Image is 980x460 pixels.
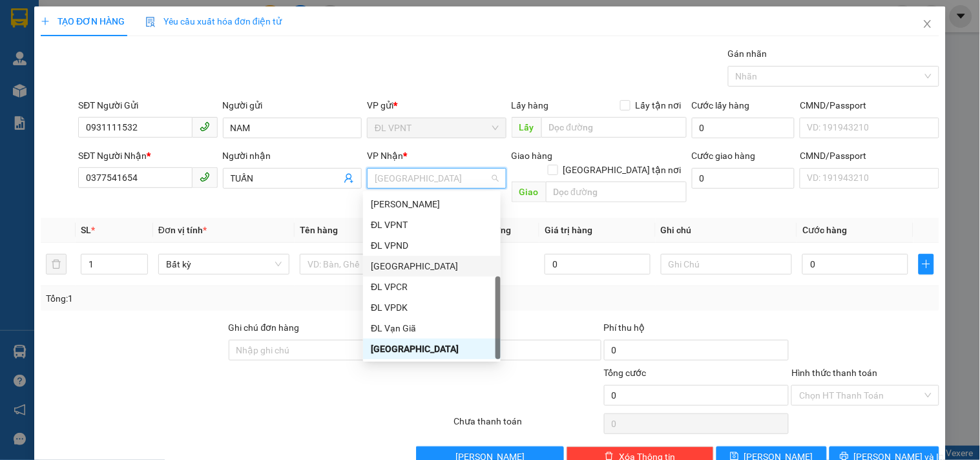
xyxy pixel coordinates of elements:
div: SĐT Người Nhận [78,149,217,163]
button: delete [46,254,67,275]
input: Cước lấy hàng [692,118,795,138]
img: logo.jpg [140,16,171,47]
span: TẠO ĐƠN HÀNG [41,16,125,26]
div: ĐL Quận 5 [363,339,501,359]
div: CMND/Passport [800,149,939,163]
span: phone [200,172,210,182]
span: Tổng cước [604,368,647,378]
button: plus [919,254,934,275]
span: ĐL Quận 5 [375,169,498,188]
div: ĐL VPND [363,235,501,256]
img: icon [145,17,156,27]
button: Close [910,6,946,43]
span: Lấy hàng [512,100,549,110]
span: SL [81,225,91,235]
input: Ghi Chú [661,254,792,275]
label: Cước lấy hàng [692,100,750,110]
span: plus [41,17,50,26]
div: ĐL VPCR [371,280,493,294]
div: ĐL VPNT [371,218,493,232]
input: 0 [545,254,651,275]
span: Lấy [512,117,541,138]
div: ĐL VPNT [363,214,501,235]
span: [GEOGRAPHIC_DATA] tận nơi [558,163,687,177]
span: user-add [344,173,354,183]
span: Lấy tận nơi [631,98,687,112]
div: SĐT Người Gửi [78,98,217,112]
b: [DOMAIN_NAME] [109,49,178,59]
div: ĐL VPDK [371,300,493,315]
span: Giao [512,182,546,202]
div: ĐL Vạn Giã [363,318,501,339]
div: [PERSON_NAME] [371,197,493,211]
div: CMND/Passport [800,98,939,112]
th: Ghi chú [656,218,797,243]
div: Chưa thanh toán [452,414,602,437]
span: VP Nhận [367,151,403,161]
div: Người nhận [223,149,362,163]
div: [GEOGRAPHIC_DATA] [371,259,493,273]
img: logo.jpg [16,16,81,81]
span: ĐL VPNT [375,118,498,138]
label: Cước giao hàng [692,151,756,161]
input: Dọc đường [541,117,687,138]
input: Dọc đường [546,182,687,202]
label: Ghi chú đơn hàng [229,322,300,333]
span: Cước hàng [802,225,847,235]
span: Đơn vị tính [158,225,207,235]
div: ĐL VPDK [363,297,501,318]
b: Phúc An Express [16,83,67,167]
div: ĐL Quận 1 [363,256,501,277]
b: Gửi khách hàng [79,19,128,79]
div: ĐL VPCR [363,277,501,297]
div: VP gửi [367,98,506,112]
div: ĐL DUY [363,194,501,214]
div: Người gửi [223,98,362,112]
span: Tên hàng [300,225,338,235]
span: Giá trị hàng [545,225,592,235]
input: VD: Bàn, Ghế [300,254,431,275]
span: phone [200,121,210,132]
div: [GEOGRAPHIC_DATA] [371,342,493,356]
label: Gán nhãn [728,48,767,59]
span: Bất kỳ [166,255,282,274]
input: Cước giao hàng [692,168,795,189]
span: Giao hàng [512,151,553,161]
div: Phí thu hộ [604,320,789,340]
input: Ghi chú đơn hàng [229,340,414,361]
li: (c) 2017 [109,61,178,78]
span: Yêu cầu xuất hóa đơn điện tử [145,16,282,26]
label: Hình thức thanh toán [791,368,877,378]
div: Tổng: 1 [46,291,379,306]
span: close [923,19,933,29]
div: ĐL VPND [371,238,493,253]
span: plus [919,259,933,269]
div: ĐL Vạn Giã [371,321,493,335]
